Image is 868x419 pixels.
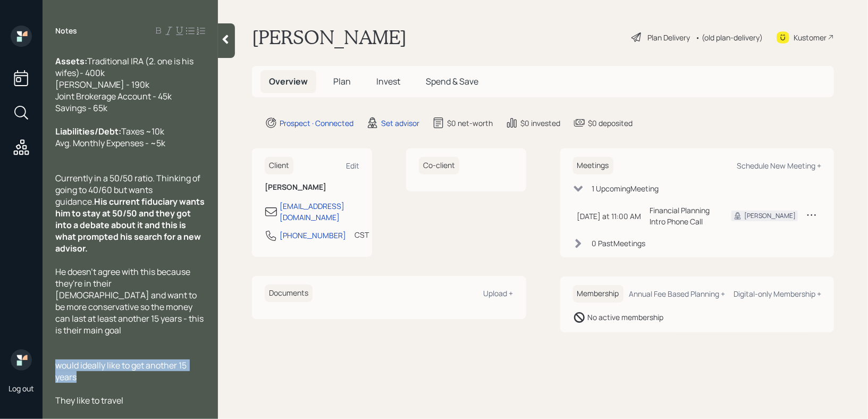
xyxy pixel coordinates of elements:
[794,32,827,43] div: Kustomer
[647,32,690,43] div: Plan Delivery
[55,26,77,36] label: Notes
[573,285,623,303] h6: Membership
[280,230,346,241] div: [PHONE_NUMBER]
[588,312,664,323] div: No active membership
[55,172,202,207] span: Currently in a 50/50 ratio. Thinking of going to 40/60 but wants guidance.
[577,211,642,222] div: [DATE] at 11:00 AM
[592,183,659,194] div: 1 Upcoming Meeting
[333,76,351,87] span: Plan
[55,196,206,254] span: His current fiduciary wants him to stay at 50/50 and they got into a debate about it and this is ...
[280,118,353,129] div: Prospect · Connected
[734,289,821,299] div: Digital-only Membership +
[280,200,359,223] div: [EMAIL_ADDRESS][DOMAIN_NAME]
[55,395,123,406] span: They like to travel
[252,26,407,49] h1: [PERSON_NAME]
[9,383,34,393] div: Log out
[592,238,646,249] div: 0 Past Meeting s
[484,288,513,298] div: Upload +
[695,32,763,43] div: • (old plan-delivery)
[265,284,313,302] h6: Documents
[269,76,308,87] span: Overview
[55,125,165,149] span: Taxes ~10k Avg. Monthly Expenses - ~5k
[419,157,459,174] h6: Co-client
[629,289,725,299] div: Annual Fee Based Planning +
[737,161,821,171] div: Schedule New Meeting +
[265,157,293,174] h6: Client
[447,118,493,129] div: $0 net-worth
[520,118,560,129] div: $0 invested
[55,359,188,383] span: would ideally like to get another 15 years
[381,118,419,129] div: Set advisor
[55,125,121,137] span: Liabilities/Debt:
[588,118,633,129] div: $0 deposited
[55,55,195,114] span: Traditional IRA (2. one is his wifes)- 400k [PERSON_NAME] - 190k Joint Brokerage Account - 45k Sa...
[650,205,715,227] div: Financial Planning Intro Phone Call
[573,157,613,174] h6: Meetings
[265,183,359,192] h6: [PERSON_NAME]
[355,229,369,240] div: CST
[55,266,205,336] span: He doesn't agree with this because they're in their [DEMOGRAPHIC_DATA] and want to be more conser...
[744,211,796,221] div: [PERSON_NAME]
[55,55,87,67] span: Assets:
[346,161,359,171] div: Edit
[11,349,32,371] img: retirable_logo.png
[426,76,478,87] span: Spend & Save
[376,76,400,87] span: Invest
